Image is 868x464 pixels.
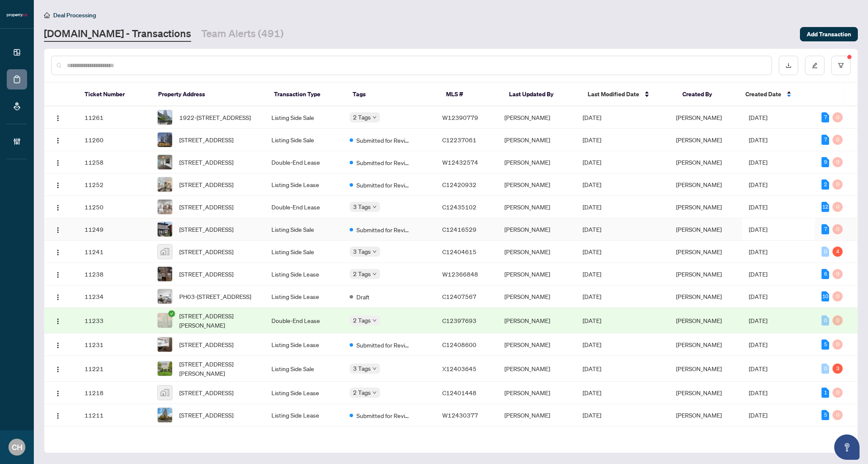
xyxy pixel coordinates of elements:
[346,83,439,106] th: Tags
[55,366,61,373] img: Logo
[588,90,639,99] span: Last Modified Date
[265,334,342,356] td: Listing Side Lease
[498,404,575,426] td: [PERSON_NAME]
[676,114,722,121] span: [PERSON_NAME]
[44,12,50,18] span: home
[55,271,61,278] img: Logo
[442,225,476,233] span: C12416529
[832,291,843,301] div: 0
[265,196,342,218] td: Double-End Lease
[676,317,722,324] span: [PERSON_NAME]
[676,225,722,233] span: [PERSON_NAME]
[78,404,151,426] td: 11211
[265,151,342,174] td: Double-End Lease
[583,411,601,419] span: [DATE]
[265,218,342,241] td: Listing Side Sale
[265,285,342,308] td: Listing Side Lease
[442,248,476,255] span: C12404615
[158,361,172,376] img: thumbnail-img
[158,133,172,147] img: thumbnail-img
[44,27,191,42] a: [DOMAIN_NAME] - Transactions
[832,388,843,398] div: 0
[821,410,829,420] div: 5
[583,365,601,372] span: [DATE]
[583,270,601,278] span: [DATE]
[51,338,65,351] button: Logo
[676,293,722,300] span: [PERSON_NAME]
[439,83,502,106] th: MLS #
[179,359,258,378] span: [STREET_ADDRESS][PERSON_NAME]
[151,83,267,106] th: Property Address
[821,364,829,374] div: 0
[739,83,812,106] th: Created Date
[583,114,601,121] span: [DATE]
[158,244,172,259] img: thumbnail-img
[442,341,476,348] span: C12408600
[583,248,601,255] span: [DATE]
[676,365,722,372] span: [PERSON_NAME]
[78,174,151,196] td: 11252
[676,341,722,348] span: [PERSON_NAME]
[749,270,767,278] span: [DATE]
[800,27,858,41] button: Add Transaction
[51,200,65,214] button: Logo
[442,365,476,372] span: X12403645
[749,365,767,372] span: [DATE]
[55,137,61,144] img: Logo
[676,248,722,255] span: [PERSON_NAME]
[51,386,65,399] button: Logo
[583,225,601,233] span: [DATE]
[201,27,284,42] a: Team Alerts (491)
[749,114,767,121] span: [DATE]
[498,308,575,334] td: [PERSON_NAME]
[51,133,65,147] button: Logo
[179,311,258,330] span: [STREET_ADDRESS][PERSON_NAME]
[372,205,377,209] span: down
[838,62,844,68] span: filter
[158,267,172,281] img: thumbnail-img
[179,157,233,167] span: [STREET_ADDRESS]
[749,341,767,348] span: [DATE]
[265,308,342,334] td: Double-End Lease
[265,263,342,285] td: Listing Side Lease
[498,334,575,356] td: [PERSON_NAME]
[498,263,575,285] td: [PERSON_NAME]
[749,225,767,233] span: [DATE]
[55,204,61,211] img: Logo
[179,180,233,189] span: [STREET_ADDRESS]
[78,308,151,334] td: 11233
[51,267,65,281] button: Logo
[821,157,829,167] div: 9
[78,285,151,308] td: 11234
[583,136,601,144] span: [DATE]
[821,202,829,212] div: 12
[821,247,829,257] div: 0
[749,181,767,188] span: [DATE]
[372,366,377,371] span: down
[821,135,829,145] div: 7
[179,340,233,349] span: [STREET_ADDRESS]
[158,337,172,352] img: thumbnail-img
[583,317,601,324] span: [DATE]
[581,83,676,106] th: Last Modified Date
[78,263,151,285] td: 11238
[372,250,377,254] span: down
[158,385,172,400] img: thumbnail-img
[356,180,411,190] span: Submitted for Review
[51,111,65,124] button: Logo
[265,129,342,151] td: Listing Side Sale
[356,136,411,145] span: Submitted for Review
[832,315,843,326] div: 0
[356,225,411,234] span: Submitted for Review
[498,151,575,174] td: [PERSON_NAME]
[158,289,172,304] img: thumbnail-img
[498,106,575,129] td: [PERSON_NAME]
[583,341,601,348] span: [DATE]
[353,388,371,397] span: 2 Tags
[498,174,575,196] td: [PERSON_NAME]
[583,293,601,300] span: [DATE]
[179,292,251,301] span: PH03-[STREET_ADDRESS]
[265,106,342,129] td: Listing Side Sale
[267,83,346,106] th: Transaction Type
[498,129,575,151] td: [PERSON_NAME]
